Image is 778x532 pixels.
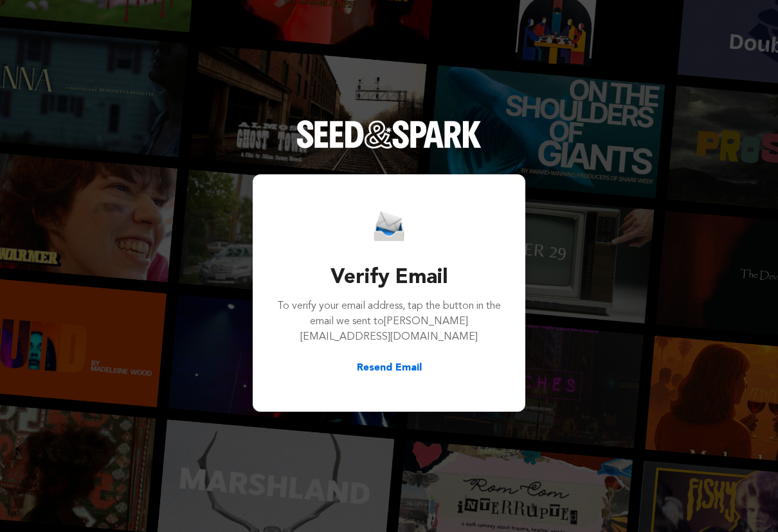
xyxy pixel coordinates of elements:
button: Resend Email [357,360,422,376]
p: To verify your email address, tap the button in the email we sent to [276,298,502,345]
img: Seed&Spark Email Icon [374,210,404,242]
h3: Verify Email [276,262,502,293]
span: [PERSON_NAME][EMAIL_ADDRESS][DOMAIN_NAME] [300,316,478,342]
img: Seed&Spark Logo [296,120,482,149]
a: Seed&Spark Homepage [296,120,482,174]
